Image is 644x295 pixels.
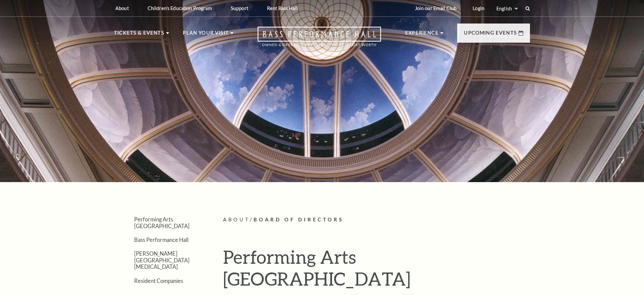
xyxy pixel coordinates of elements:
[464,29,517,41] p: Upcoming Events
[148,5,212,11] p: Children's Education Program
[183,29,229,41] p: Plan Your Visit
[254,217,344,222] span: Board of Directors
[134,237,189,243] a: Bass Performance Hall
[223,217,250,222] span: About
[495,5,519,12] select: Select:
[231,5,248,11] p: Support
[115,5,129,11] p: About
[405,29,439,41] p: Experience
[223,216,530,224] p: /
[134,278,183,284] a: Resident Companies
[134,216,190,229] a: Performing Arts [GEOGRAPHIC_DATA]
[267,5,298,11] p: Rent Bass Hall
[114,29,164,41] p: Tickets & Events
[134,250,190,270] a: [PERSON_NAME][GEOGRAPHIC_DATA][MEDICAL_DATA]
